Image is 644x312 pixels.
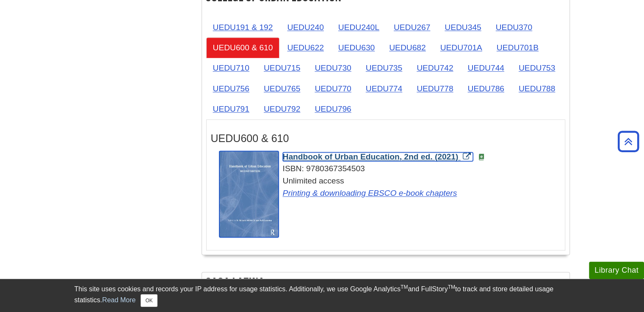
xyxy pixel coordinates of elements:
[206,78,256,99] a: UEDU756
[410,78,460,99] a: UEDU778
[410,57,460,78] a: UEDU742
[219,163,561,175] div: ISBN: 9780367354503
[512,57,562,78] a: UEDU753
[257,57,307,78] a: UEDU715
[283,152,473,161] a: Link opens in new window
[283,189,457,197] a: Link opens in new window
[257,78,307,99] a: UEDU765
[280,37,330,58] a: UEDU622
[219,151,279,237] img: Cover Art
[434,37,489,58] a: UEDU701A
[219,175,561,200] div: Unlimited access
[615,136,642,147] a: Back to Top
[283,152,459,161] span: Handbook of Urban Education, 2nd ed. (2021)
[211,132,561,145] h3: UEDU600 & 610
[332,17,386,38] a: UEDU240L
[490,37,545,58] a: UEDU701B
[206,17,280,38] a: UEDU191 & 192
[512,78,562,99] a: UEDU788
[308,78,358,99] a: UEDU770
[280,17,330,38] a: UEDU240
[332,37,381,58] a: UEDU630
[102,296,135,304] a: Read More
[387,17,437,38] a: UEDU267
[382,37,432,58] a: UEDU682
[489,17,539,38] a: UEDU370
[206,37,280,58] a: UEDU600 & 610
[206,57,256,78] a: UEDU710
[202,272,569,295] h2: Casa Latina
[257,99,307,119] a: UEDU792
[308,99,358,119] a: UEDU796
[438,17,488,38] a: UEDU345
[359,78,409,99] a: UEDU774
[359,57,409,78] a: UEDU735
[75,284,570,307] div: This site uses cookies and records your IP address for usage statistics. Additionally, we use Goo...
[401,284,408,290] sup: TM
[448,284,455,290] sup: TM
[141,294,157,307] button: Close
[461,57,511,78] a: UEDU744
[206,99,256,119] a: UEDU791
[589,262,644,279] button: Library Chat
[478,153,485,160] img: e-Book
[461,78,511,99] a: UEDU786
[308,57,358,78] a: UEDU730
